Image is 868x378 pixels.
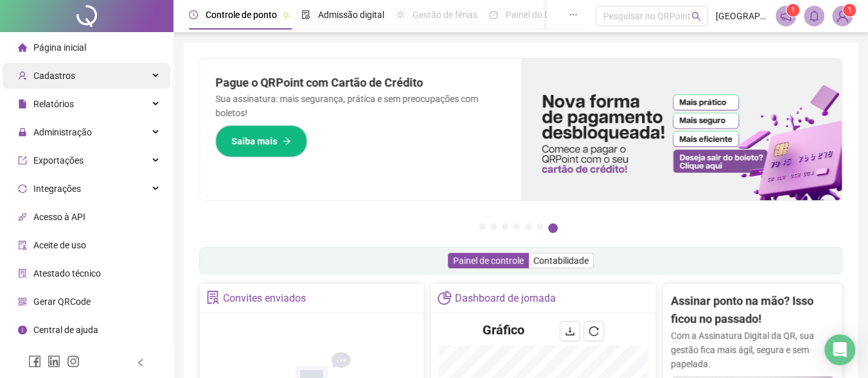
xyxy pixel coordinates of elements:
[569,10,578,19] span: ellipsis
[215,125,307,157] button: Saiba mais
[48,355,60,368] span: linkedin
[525,223,531,230] button: 5
[18,212,27,221] span: api
[33,268,101,279] span: Atestado técnico
[506,10,556,20] span: Painel do DP
[318,10,384,20] span: Admissão digital
[791,6,795,15] span: 1
[455,288,556,309] div: Dashboard de jornada
[490,223,497,230] button: 2
[28,355,41,368] span: facebook
[847,6,852,15] span: 1
[412,10,477,20] span: Gestão de férias
[548,223,558,233] button: 7
[33,127,92,137] span: Administração
[33,240,86,250] span: Aceite de uso
[502,223,508,230] button: 3
[808,10,820,22] span: bell
[33,42,86,53] span: Página inicial
[223,288,306,309] div: Convites enviados
[780,10,792,22] span: notification
[18,297,27,306] span: qrcode
[786,4,799,17] sup: 1
[33,296,91,307] span: Gerar QRCode
[483,321,524,339] h4: Gráfico
[33,325,98,335] span: Central de ajuda
[18,71,27,80] span: user-add
[33,71,75,81] span: Cadastros
[136,358,145,367] span: left
[33,99,74,109] span: Relatórios
[453,255,524,266] span: Painel de controle
[521,58,842,200] img: banner%2F096dab35-e1a4-4d07-87c2-cf089f3812bf.png
[18,43,27,52] span: home
[18,325,27,334] span: info-circle
[301,10,310,19] span: file-done
[716,9,768,23] span: [GEOGRAPHIC_DATA]
[33,212,85,222] span: Acesso à API
[843,4,856,17] sup: Atualize o seu contato no menu Meus Dados
[691,12,701,21] span: search
[33,155,84,166] span: Exportações
[513,223,520,230] button: 4
[833,6,852,26] img: 86740
[33,184,81,194] span: Integrações
[215,92,506,120] p: Sua assinatura: mais segurança, prática e sem preocupações com boletos!
[215,74,506,92] h2: Pague o QRPoint com Cartão de Crédito
[824,334,855,365] div: Open Intercom Messenger
[396,10,405,19] span: sun
[671,292,835,329] h2: Assinar ponto na mão? Isso ficou no passado!
[533,255,589,266] span: Contabilidade
[206,10,277,20] span: Controle de ponto
[438,291,451,304] span: pie-chart
[479,223,485,230] button: 1
[282,12,290,19] span: pushpin
[18,99,27,108] span: file
[18,241,27,250] span: audit
[536,223,543,230] button: 6
[18,269,27,278] span: solution
[189,10,198,19] span: clock-circle
[18,184,27,193] span: sync
[231,134,277,148] span: Saiba mais
[671,329,835,371] p: Com a Assinatura Digital da QR, sua gestão fica mais ágil, segura e sem papelada.
[18,128,27,137] span: lock
[565,326,575,336] span: download
[282,137,291,146] span: arrow-right
[589,326,599,336] span: reload
[206,291,220,304] span: solution
[18,156,27,165] span: export
[67,355,80,368] span: instagram
[489,10,498,19] span: dashboard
